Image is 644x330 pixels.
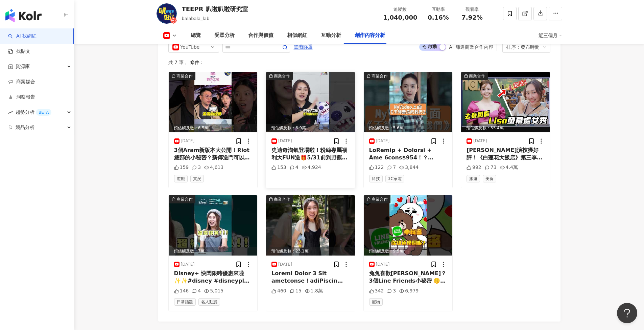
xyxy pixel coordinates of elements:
[176,196,193,203] div: 商業合作
[383,14,417,21] span: 1,040,000
[369,270,447,285] div: 兔兔喜歡[PERSON_NAME]？3個Line Friends小秘密 🤫 @LINEFRIENDSofficial
[182,5,248,13] div: TEEPR 叭啦叭啦研究室
[372,73,388,80] div: 商業合作
[469,73,485,80] div: 商業合作
[467,175,480,182] span: 旅遊
[204,288,223,294] div: 5,015
[399,288,419,294] div: 6,979
[290,164,299,171] div: 4
[461,14,482,21] span: 7.92%
[271,164,286,171] div: 153
[364,195,453,256] div: post-image商業合作預估觸及數：9.5萬
[181,262,195,267] div: [DATE]
[8,94,35,101] a: 洞察報告
[278,262,292,267] div: [DATE]
[8,48,30,55] a: 找貼文
[617,303,637,323] iframe: Help Scout Beacon - Open
[278,138,292,144] div: [DATE]
[169,195,258,256] img: post-image
[467,147,545,162] div: [PERSON_NAME]演技獲好評！《白蓮花大飯店》第三季首映／明星紅毯 ／四季酒店奢華下午茶 #叭啦VLOG#MaxAsia @streamonmaxtw 《白蓮花大飯店》獨家於[PERSO...
[8,110,13,115] span: rise
[169,247,258,256] div: 預估觸及數：7萬
[174,288,189,294] div: 146
[369,298,383,306] span: 寵物
[174,298,196,306] span: 日常話題
[169,72,258,132] div: post-image商業合作預估觸及數：6.5萬
[428,14,449,21] span: 0.16%
[36,109,51,116] div: BETA
[483,175,496,182] span: 美食
[8,33,37,40] a: searchAI 找網紅
[369,164,384,171] div: 122
[387,164,396,171] div: 7
[271,288,286,294] div: 460
[192,164,201,171] div: 3
[369,175,383,182] span: 科技
[369,288,384,294] div: 342
[191,31,201,40] div: 總覽
[176,73,193,80] div: 商業合作
[169,72,258,132] img: post-image
[16,120,34,135] span: 競品分析
[16,59,30,74] span: 資源庫
[266,247,355,256] div: 預估觸及數：23.1萬
[169,124,258,132] div: 預估觸及數：6.5萬
[383,6,417,13] div: 追蹤數
[364,195,453,256] img: post-image
[168,60,550,65] div: 共 7 筆 ， 條件：
[467,164,481,171] div: 992
[385,175,404,182] span: 3C家電
[169,195,258,256] div: post-image商業合作預估觸及數：7萬
[204,164,223,171] div: 4,613
[355,31,385,40] div: 創作內容分析
[16,105,51,120] span: 趨勢分析
[181,138,195,144] div: [DATE]
[294,42,313,52] span: 進階篩選
[305,288,323,294] div: 1.8萬
[198,298,220,306] span: 名人動態
[266,72,355,132] img: post-image
[372,196,388,203] div: 商業合作
[485,164,497,171] div: 73
[539,30,562,41] div: 近三個月
[5,9,42,22] img: logo
[387,288,396,294] div: 3
[376,262,390,267] div: [DATE]
[174,147,252,162] div: 3個Aram新版本大公開！Riot總部的小秘密？新傳送門可以穿過他的巴巴😲 #leagueoflegends #riotgames #靈花祭
[459,6,485,13] div: 觀看率
[473,138,487,144] div: [DATE]
[426,6,451,13] div: 互動率
[266,195,355,256] div: post-image商業合作預估觸及數：23.1萬
[266,72,355,132] div: post-image商業合作預估觸及數：6.9萬
[8,79,35,85] a: 商案媒合
[192,288,201,294] div: 4
[500,164,518,171] div: 4.4萬
[181,42,202,52] div: YouTube
[369,147,447,162] div: LoRemip + Dolorsi + Ame 6cons$954！？AdIpisc+Eli+Seddoeius$432/t!!! inci😱😱 utlaboreetdolo magn281a/...
[266,124,355,132] div: 預估觸及數：6.9萬
[157,3,177,24] img: KOL Avatar
[506,42,540,52] div: 排序：發布時間
[287,31,307,40] div: 相似網紅
[214,31,235,40] div: 受眾分析
[461,124,550,132] div: 預估觸及數：55.4萬
[271,147,350,162] div: 史迪奇淘氣登場啦！粉絲專屬福利大FUN送🎁5/31前到野獸國官網購買[PERSON_NAME]奇指定現貨商品 任選相關[PERSON_NAME]9選1❤️❤️ 結帳輸入優惠碼「TEEPR100」...
[364,124,453,132] div: 預估觸及數：5.6萬
[364,72,453,132] img: post-image
[461,72,550,132] div: post-image商業合作預估觸及數：55.4萬
[248,31,273,40] div: 合作與價值
[449,44,493,50] div: AI 篩選商業合作內容
[274,73,290,80] div: 商業合作
[364,72,453,132] div: post-image商業合作預估觸及數：5.6萬
[293,41,313,52] button: 進階篩選
[364,247,453,256] div: 預估觸及數：9.5萬
[376,138,390,144] div: [DATE]
[266,195,355,256] img: post-image
[302,164,321,171] div: 4,924
[174,175,188,182] span: 遊戲
[321,31,341,40] div: 互動分析
[461,72,550,132] img: post-image
[182,16,210,21] span: balabala_lab
[174,270,252,285] div: Disney+ 快閃限時優惠來啦✨✨#disney #disneyplus高級年費方案「快閃限時優惠」（註1） 價格下殺近5折，只要NT$1,680元即可暢享一整年的精彩內容，訂閱就能現省台幣1...
[190,175,204,182] span: 實況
